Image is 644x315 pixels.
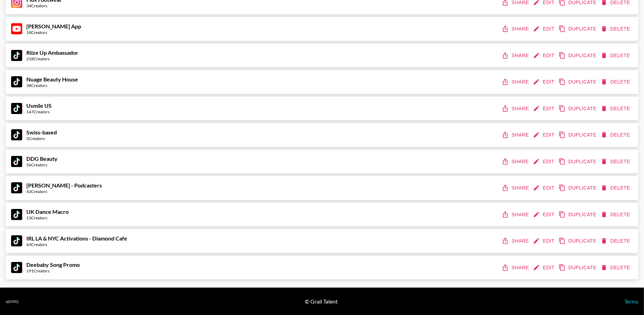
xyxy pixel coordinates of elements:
button: edit [532,129,557,141]
img: TikTok [11,50,22,61]
strong: DDG Beauty [26,155,58,162]
div: 43 Creators [26,189,102,194]
div: v [DATE] [6,299,18,304]
strong: [PERSON_NAME] - Podcasters [26,182,102,189]
button: edit [532,261,557,274]
button: share [500,49,532,62]
button: delete [599,49,633,62]
img: TikTok [11,235,22,246]
img: TikTok [11,182,22,193]
div: 13 Creators [26,215,69,220]
img: TikTok [11,76,22,87]
button: delete [599,23,633,35]
button: share [500,23,532,35]
button: duplicate [557,261,599,274]
button: share [500,76,532,88]
button: delete [599,102,633,115]
div: 218 Creators [26,56,78,61]
button: edit [532,182,557,194]
button: duplicate [557,76,599,88]
button: edit [532,102,557,115]
button: duplicate [557,235,599,247]
div: 56 Creators [26,162,58,167]
button: delete [599,182,633,194]
div: 18 Creators [26,30,81,35]
button: share [500,102,532,115]
button: share [500,235,532,247]
strong: IRL LA & NYC Activations - Diamond Cafe [26,235,127,242]
div: © Grail Talent [305,298,338,305]
button: duplicate [557,155,599,168]
button: delete [599,155,633,168]
div: 38 Creators [26,83,78,88]
button: delete [599,235,633,247]
button: share [500,129,532,141]
img: TikTok [11,262,22,273]
button: delete [599,208,633,221]
button: duplicate [557,208,599,221]
button: duplicate [557,182,599,194]
img: YouTube [11,23,22,34]
strong: Usmile US [26,102,52,109]
button: share [500,155,532,168]
button: edit [532,235,557,247]
button: delete [599,129,633,141]
button: share [500,182,532,194]
button: duplicate [557,102,599,115]
strong: Riize Up Ambassador [26,49,78,56]
button: edit [532,155,557,168]
div: 34 Creators [26,3,62,8]
img: TikTok [11,156,22,167]
button: duplicate [557,49,599,62]
button: edit [532,208,557,221]
button: delete [599,76,633,88]
div: 191 Creators [26,268,80,273]
button: delete [599,261,633,274]
button: duplicate [557,129,599,141]
a: Terms [624,298,638,305]
strong: [PERSON_NAME] App [26,23,81,29]
button: share [500,208,532,221]
strong: Swiss-based [26,129,57,135]
div: 43 Creators [26,242,127,247]
button: share [500,261,532,274]
button: duplicate [557,23,599,35]
div: 147 Creators [26,109,52,114]
button: edit [532,76,557,88]
strong: Nuage Beauty House [26,76,78,82]
img: TikTok [11,209,22,220]
div: 5 Creators [26,136,57,141]
button: edit [532,49,557,62]
button: edit [532,23,557,35]
img: TikTok [11,103,22,114]
strong: Deebaby Song Promo [26,261,80,268]
strong: UK Dance Macro [26,208,69,215]
img: TikTok [11,129,22,140]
